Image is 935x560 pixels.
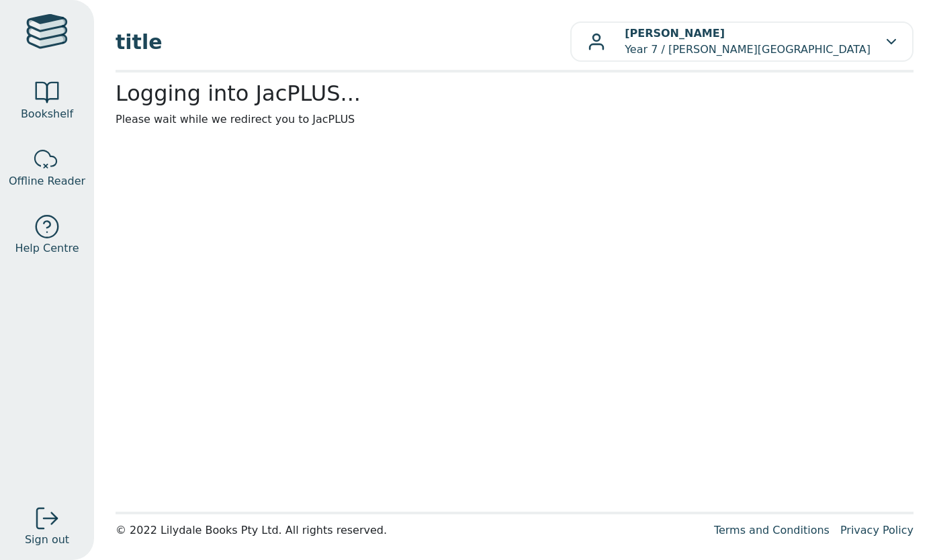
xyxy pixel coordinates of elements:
[9,173,85,189] span: Offline Reader
[116,522,703,539] div: © 2022 Lilydale Books Pty Ltd. All rights reserved.
[625,26,871,58] p: Year 7 / [PERSON_NAME][GEOGRAPHIC_DATA]
[21,106,73,122] span: Bookshelf
[116,111,914,128] p: Please wait while we redirect you to JacPLUS
[116,81,914,106] h2: Logging into JacPLUS...
[625,27,725,40] b: [PERSON_NAME]
[714,524,830,536] a: Terms and Conditions
[570,21,914,62] button: [PERSON_NAME]Year 7 / [PERSON_NAME][GEOGRAPHIC_DATA]
[116,27,570,57] span: title
[15,240,79,256] span: Help Centre
[840,524,914,536] a: Privacy Policy
[25,532,69,548] span: Sign out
